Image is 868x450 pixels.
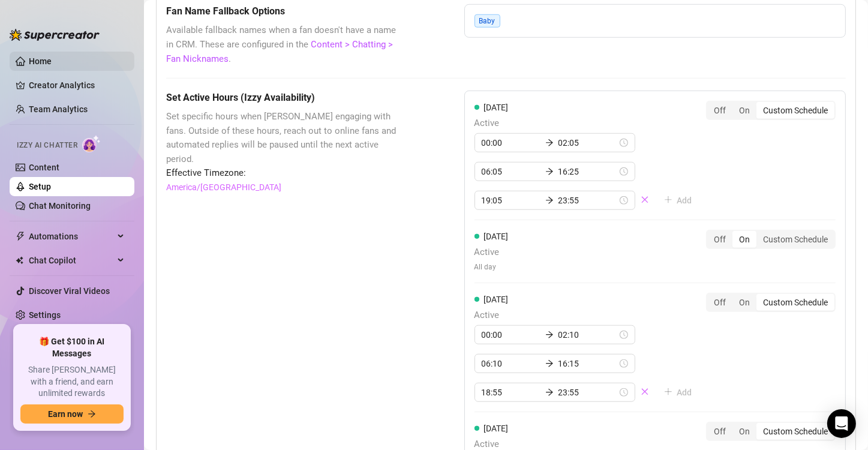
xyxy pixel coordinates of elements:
[827,409,856,438] div: Open Intercom Messenger
[29,163,59,172] a: Content
[558,165,617,178] input: End time
[20,336,124,359] span: 🎁 Get $100 in AI Messages
[558,357,617,370] input: End time
[707,231,732,248] div: Off
[558,136,617,149] input: End time
[545,139,554,147] span: arrow-right
[732,231,756,248] div: On
[706,101,836,120] div: segmented control
[707,294,732,311] div: Off
[756,294,834,311] div: Custom Schedule
[166,181,281,194] a: America/[GEOGRAPHIC_DATA]
[474,262,509,273] span: All day
[654,383,702,402] button: Add
[29,310,61,320] a: Settings
[484,424,509,433] span: [DATE]
[484,103,509,112] span: [DATE]
[29,227,114,246] span: Automations
[166,91,404,105] h5: Set Active Hours (Izzy Availability)
[20,364,124,400] span: Share [PERSON_NAME] with a friend, and earn unlimited rewards
[732,294,756,311] div: On
[482,328,540,341] input: Start time
[484,232,509,241] span: [DATE]
[707,423,732,440] div: Off
[641,196,649,204] span: close
[474,14,500,28] span: Baby
[20,404,124,424] button: Earn nowarrow-right
[29,201,91,211] a: Chat Monitoring
[17,140,77,151] span: Izzy AI Chatter
[29,286,110,296] a: Discover Viral Videos
[558,194,617,207] input: End time
[474,116,702,131] span: Active
[756,102,834,119] div: Custom Schedule
[732,423,756,440] div: On
[82,135,101,152] img: AI Chatter
[756,231,834,248] div: Custom Schedule
[484,295,509,304] span: [DATE]
[482,386,540,399] input: Start time
[482,136,540,149] input: Start time
[482,357,540,370] input: Start time
[166,110,404,166] span: Set specific hours when [PERSON_NAME] engaging with fans. Outside of these hours, reach out to on...
[166,39,393,64] a: Content > Chatting > Fan Nicknames
[166,4,404,19] h5: Fan Name Fallback Options
[558,386,617,399] input: End time
[558,328,617,341] input: End time
[641,388,649,396] span: close
[166,166,404,181] span: Effective Timezone:
[29,56,52,66] a: Home
[545,167,554,176] span: arrow-right
[545,331,554,339] span: arrow-right
[474,308,702,323] span: Active
[545,388,554,397] span: arrow-right
[545,196,554,205] span: arrow-right
[166,23,404,66] span: Available fallback names when a fan doesn't have a name in CRM. These are configured in the .
[29,251,114,270] span: Chat Copilot
[16,256,23,265] img: Chat Copilot
[29,76,125,95] a: Creator Analytics
[474,245,509,260] span: Active
[29,182,51,191] a: Setup
[706,230,836,249] div: segmented control
[732,102,756,119] div: On
[706,422,836,441] div: segmented control
[10,29,100,41] img: logo-BBDzfeDw.svg
[756,423,834,440] div: Custom Schedule
[654,191,702,210] button: Add
[16,232,25,241] span: thunderbolt
[48,409,83,419] span: Earn now
[482,165,540,178] input: Start time
[482,194,540,207] input: Start time
[706,293,836,312] div: segmented control
[29,104,88,114] a: Team Analytics
[545,359,554,368] span: arrow-right
[707,102,732,119] div: Off
[88,410,96,418] span: arrow-right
